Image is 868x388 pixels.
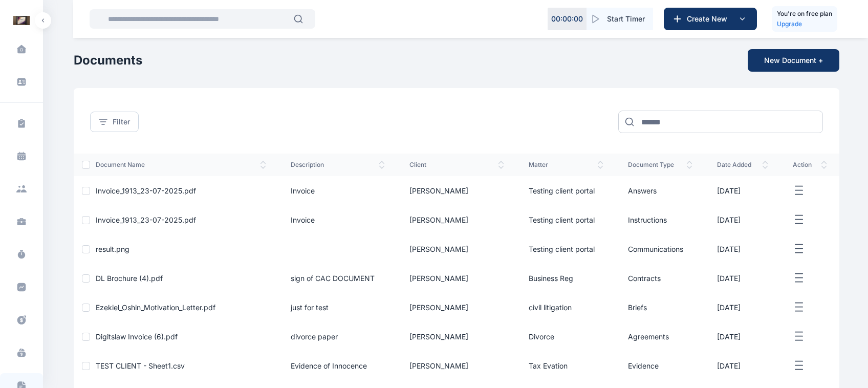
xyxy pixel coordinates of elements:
button: Create New [664,8,757,30]
td: Invoice_1913_23-07-2025.pdf [92,205,278,234]
td: [PERSON_NAME] [397,322,516,351]
td: Invoice [278,205,398,234]
td: Communications [616,234,704,264]
td: [DATE] [705,176,780,205]
td: [PERSON_NAME] [397,176,516,205]
td: [PERSON_NAME] [397,234,516,264]
td: civil litigation [516,293,616,322]
td: Invoice_1913_23-07-2025.pdf [92,176,278,205]
td: Ezekiel_Oshin_Motivation_Letter.pdf [92,293,278,322]
td: Evidence of Innocence [278,351,398,380]
td: Invoice [278,176,398,205]
td: Evidence [616,351,704,380]
span: client [409,161,504,169]
td: Testing client portal [516,205,616,234]
td: Testing client portal [516,234,616,264]
span: date added [717,161,768,169]
td: Testing client portal [516,176,616,205]
td: [PERSON_NAME] [397,205,516,234]
h1: Documents [74,52,142,69]
td: sign of CAC DOCUMENT [278,264,398,293]
span: description [291,161,385,169]
span: matter [529,161,603,169]
td: DL Brochure (4).pdf [92,264,278,293]
td: [DATE] [705,293,780,322]
td: Briefs [616,293,704,322]
td: [PERSON_NAME] [397,264,516,293]
a: Upgrade [777,19,832,29]
td: [DATE] [705,322,780,351]
td: Business Reg [516,264,616,293]
td: Divorce [516,322,616,351]
td: Tax Evation [516,351,616,380]
span: Start Timer [607,14,645,24]
button: Start Timer [587,8,653,30]
span: Create New [683,14,736,24]
td: divorce paper [278,322,398,351]
td: Answers [616,176,704,205]
td: [DATE] [705,351,780,380]
button: Filter [90,112,139,132]
td: just for test [278,293,398,322]
td: [DATE] [705,205,780,234]
span: document name [96,161,266,169]
td: Agreements [616,322,704,351]
span: document type [628,161,692,169]
p: 00 : 00 : 00 [551,14,583,24]
td: TEST CLIENT - Sheet1.csv [92,351,278,380]
td: [PERSON_NAME] [397,293,516,322]
button: New Document + [748,49,839,72]
span: action [793,161,827,169]
td: Contracts [616,264,704,293]
td: [PERSON_NAME] [397,351,516,380]
td: [DATE] [705,234,780,264]
span: Filter [113,117,130,127]
td: result.png [92,234,278,264]
td: Instructions [616,205,704,234]
td: Digitslaw Invoice (6).pdf [92,322,278,351]
h5: You're on free plan [777,9,832,19]
td: [DATE] [705,264,780,293]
